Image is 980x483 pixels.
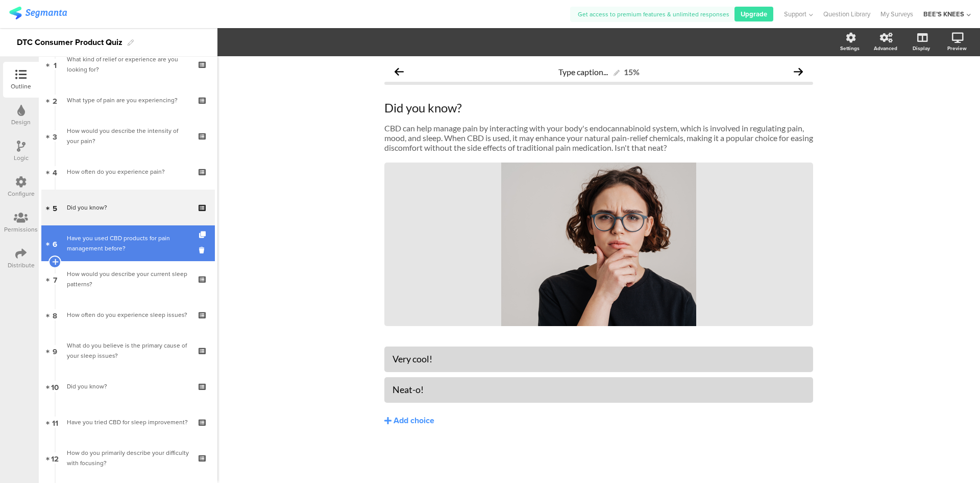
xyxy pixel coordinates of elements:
[384,100,813,116] p: Did you know?
[67,233,189,254] div: Have you used CBD products for pain management before?
[11,118,31,127] div: Design
[67,381,189,392] div: Did you know?
[67,54,189,75] div: What kind of relief or experience are you looking for?
[384,408,813,433] button: Add choice
[41,154,215,190] a: 4 How often do you experience pain?
[741,9,767,19] span: Upgrade
[41,225,215,261] a: 6 Have you used CBD products for pain management before?
[41,261,215,297] a: 7 How would you describe your current sleep patterns?
[41,369,215,404] a: 10 Did you know?
[8,189,35,198] div: Configure
[199,245,208,255] i: Delete
[501,163,696,326] img: Did you know? cover image
[67,269,189,289] div: How would you describe your current sleep patterns?
[53,238,57,249] span: 6
[784,9,806,19] span: Support
[840,44,860,52] div: Settings
[199,232,208,238] i: Duplicate
[41,118,215,154] a: 3 How would you describe the intensity of your pain?
[14,153,29,163] div: Logic
[54,59,57,70] span: 1
[11,82,31,91] div: Outline
[41,47,215,82] a: 1 What kind of relief or experience are you looking for?
[41,190,215,225] a: 5 Did you know?
[874,44,897,52] div: Advanced
[67,448,189,468] div: How do you primarily describe your difficulty with focusing?
[67,340,189,361] div: What do you believe is the primary cause of your sleep issues?
[41,440,215,476] a: 12 How do you primarily describe your difficulty with focusing?
[9,7,67,19] img: segmanta logo
[624,67,640,77] div: 15%
[393,353,805,365] div: Very cool!
[53,345,57,356] span: 9
[53,130,57,142] span: 3
[947,44,967,52] div: Preview
[41,333,215,369] a: 9 What do you believe is the primary cause of your sleep issues?
[67,417,189,427] div: Have you tried CBD for sleep improvement?
[53,202,57,213] span: 5
[384,123,813,152] p: CBD can help manage pain by interacting with your body's endocannabinoid system, which is involve...
[52,417,58,428] span: 11
[51,381,59,392] span: 10
[53,166,57,177] span: 4
[53,95,57,106] span: 2
[41,297,215,333] a: 8 How often do you experience sleep issues?
[394,416,434,426] div: Add choice
[67,310,189,320] div: How often do you experience sleep issues?
[67,95,189,105] div: What type of pain are you experiencing?
[67,167,189,177] div: How often do you experience pain?
[8,261,35,270] div: Distribute
[923,9,964,19] div: BEE’S KNEES
[17,34,122,51] div: DTC Consumer Product Quiz
[558,67,608,77] span: Type caption...
[4,225,38,234] div: Permissions
[53,273,57,285] span: 7
[913,44,930,52] div: Display
[51,452,59,464] span: 12
[67,202,189,213] div: Did you know?
[41,404,215,440] a: 11 Have you tried CBD for sleep improvement?
[393,384,805,396] div: Neat-o!
[578,10,729,19] span: Get access to premium features & unlimited responses
[41,82,215,118] a: 2 What type of pain are you experiencing?
[53,309,57,320] span: 8
[67,126,189,146] div: How would you describe the intensity of your pain?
